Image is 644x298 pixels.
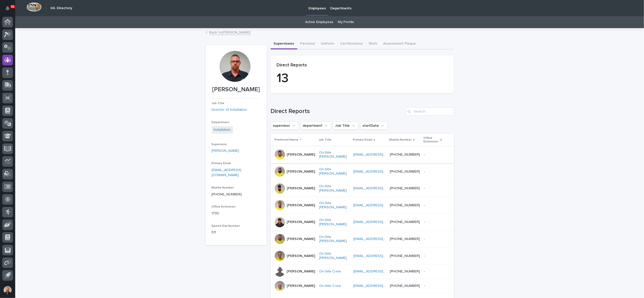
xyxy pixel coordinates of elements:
a: [PHONE_NUMBER] [390,270,420,273]
a: Director of Installation [212,107,247,113]
p: Office Extension [424,135,439,145]
a: [EMAIL_ADDRESS][DOMAIN_NAME] [353,153,411,156]
tr: [PERSON_NAME]On-Site Crew [EMAIL_ADDRESS][DOMAIN_NAME] [PHONE_NUMBER]-- [271,279,454,293]
a: [EMAIL_ADDRESS][DOMAIN_NAME] [353,254,411,258]
tr: [PERSON_NAME]On-Site [PERSON_NAME] [EMAIL_ADDRESS][DOMAIN_NAME] [PHONE_NUMBER]-- [271,231,454,248]
p: [PERSON_NAME] [287,186,315,191]
h1: Direct Reports [271,108,404,115]
a: [PHONE_NUMBER] [390,284,420,288]
p: [PERSON_NAME] [287,203,315,208]
p: [PERSON_NAME] [287,237,315,241]
a: Installation [214,127,231,133]
tr: [PERSON_NAME]On-Site [PERSON_NAME] [EMAIL_ADDRESS][DOMAIN_NAME] [PHONE_NUMBER]-- [271,197,454,214]
tr: [PERSON_NAME]On-Site [PERSON_NAME] [EMAIL_ADDRESS][DOMAIN_NAME] [PHONE_NUMBER]-- [271,214,454,231]
a: [EMAIL_ADDRESS][DOMAIN_NAME] [353,237,411,241]
a: [EMAIL_ADDRESS][DOMAIN_NAME] [353,284,411,288]
p: Mobile Number [389,137,412,143]
a: [PHONE_NUMBER] [390,170,420,173]
a: [PERSON_NAME] [212,148,239,154]
button: Notifications [2,3,13,14]
p: - [424,219,426,224]
p: [PERSON_NAME] [287,284,315,288]
button: Supervisees [271,39,297,49]
tr: [PERSON_NAME]On-Site [PERSON_NAME] [EMAIL_ADDRESS][DOMAIN_NAME] [PHONE_NUMBER]-- [271,163,454,180]
a: On-Site [PERSON_NAME] [319,252,349,260]
h2: 04. Directory [50,6,72,10]
tr: [PERSON_NAME]On-Site [PERSON_NAME] [EMAIL_ADDRESS][DOMAIN_NAME] [PHONE_NUMBER]-- [271,180,454,197]
p: Direct Reports [277,63,448,68]
a: On-Site [PERSON_NAME] [319,218,349,227]
p: [PERSON_NAME] [287,254,315,258]
p: [PERSON_NAME] [287,170,315,174]
button: users-avatar [2,285,13,295]
button: supervisor [271,122,299,130]
a: On-Site Crew [319,284,341,288]
p: 91 [11,5,14,8]
span: Office Extension [212,205,236,208]
p: - [424,283,426,288]
p: - [424,152,426,157]
tr: [PERSON_NAME]On-Site [PERSON_NAME] [EMAIL_ADDRESS][DOMAIN_NAME] [PHONE_NUMBER]-- [271,146,454,163]
a: On-Site [PERSON_NAME] [319,235,349,244]
img: Workspace Logo [27,2,42,12]
a: [EMAIL_ADDRESS][DOMAIN_NAME] [353,270,411,273]
p: 13 [277,71,448,86]
button: startDate [360,122,387,130]
a: [PHONE_NUMBER] [212,193,242,196]
p: Preferred Name [275,137,299,143]
span: Job Title [212,102,225,105]
a: On-Site [PERSON_NAME] [319,167,349,176]
a: [PHONE_NUMBER] [390,153,420,156]
a: [EMAIL_ADDRESS][DOMAIN_NAME] [353,203,411,207]
p: - [424,253,426,258]
span: Primary Email [212,162,231,165]
p: - [424,169,426,174]
span: Department [212,121,230,124]
button: Job Title [333,122,358,130]
button: Uniform [318,39,337,49]
a: On-Site [PERSON_NAME] [319,201,349,210]
a: [PHONE_NUMBER] [390,220,420,224]
a: [EMAIL_ADDRESS][DOMAIN_NAME] [212,168,242,177]
a: [PHONE_NUMBER] [390,237,420,241]
p: - [424,268,426,274]
a: [PHONE_NUMBER] [390,187,420,190]
p: - [424,185,426,191]
a: Active Employees [305,16,333,28]
button: Assessment Plaque [380,39,419,49]
p: [PERSON_NAME] [287,269,315,274]
a: [PHONE_NUMBER] [390,203,420,207]
tr: [PERSON_NAME]On-Site [PERSON_NAME] [EMAIL_ADDRESS][DOMAIN_NAME] [PHONE_NUMBER]-- [271,248,454,265]
p: Job Title [319,137,332,143]
a: On-Site [PERSON_NAME] [319,184,349,193]
a: Back to[PERSON_NAME] [209,29,250,35]
a: [EMAIL_ADDRESS][DOMAIN_NAME] [353,220,411,224]
span: Supervisor [212,143,227,146]
input: Search [406,107,454,116]
a: [PHONE_NUMBER] [390,254,420,258]
p: [PERSON_NAME] [212,86,261,93]
p: Primary Email [353,137,372,143]
a: On-Site [PERSON_NAME] [319,151,349,159]
span: Mobile Number [212,186,234,189]
p: [PERSON_NAME] [287,153,315,157]
tr: [PERSON_NAME]On-Site Crew [EMAIL_ADDRESS][DOMAIN_NAME] [PHONE_NUMBER]-- [271,264,454,279]
p: 511 [212,230,261,235]
a: My Profile [338,16,354,28]
p: - [424,236,426,241]
button: department [301,122,331,130]
div: Notifications91 [6,6,13,14]
a: [EMAIL_ADDRESS][DOMAIN_NAME] [353,170,411,173]
p: - [424,202,426,208]
button: Certifications [337,39,366,49]
button: Work [366,39,380,49]
a: [EMAIL_ADDRESS][DOMAIN_NAME] [353,187,411,190]
span: Speed Dial Number [212,225,240,228]
a: On-Site Crew [319,269,341,274]
p: 1790 [212,211,261,216]
button: Personal [297,39,318,49]
p: [PERSON_NAME] [287,220,315,224]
